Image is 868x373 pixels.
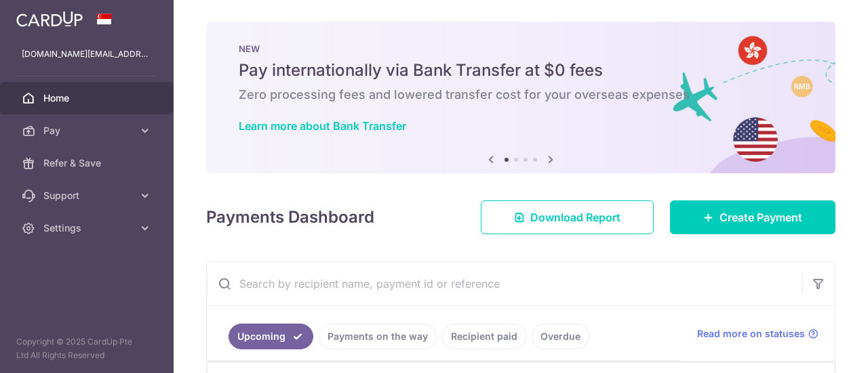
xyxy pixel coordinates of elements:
[532,324,589,349] a: Overdue
[43,91,133,105] span: Home
[481,200,654,234] a: Download Report
[16,11,83,27] img: CardUp
[697,327,818,341] a: Read more on statuses
[207,262,802,305] input: Search by recipient name, payment id or reference
[239,87,803,103] h6: Zero processing fees and lowered transfer cost for your overseas expenses
[43,221,133,235] span: Settings
[43,156,133,170] span: Refer & Save
[206,22,835,173] img: Bank transfer banner
[670,200,835,234] a: Create Payment
[319,324,437,349] a: Payments on the way
[43,189,133,202] span: Support
[719,209,802,225] span: Create Payment
[206,205,374,229] h4: Payments Dashboard
[697,327,805,341] span: Read more on statuses
[530,209,620,225] span: Download Report
[239,119,406,133] a: Learn more about Bank Transfer
[22,47,152,61] p: [DOMAIN_NAME][EMAIL_ADDRESS][DOMAIN_NAME]
[229,324,313,349] a: Upcoming
[239,43,803,54] p: NEW
[442,324,526,349] a: Recipient paid
[43,124,133,137] span: Pay
[239,60,803,81] h5: Pay internationally via Bank Transfer at $0 fees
